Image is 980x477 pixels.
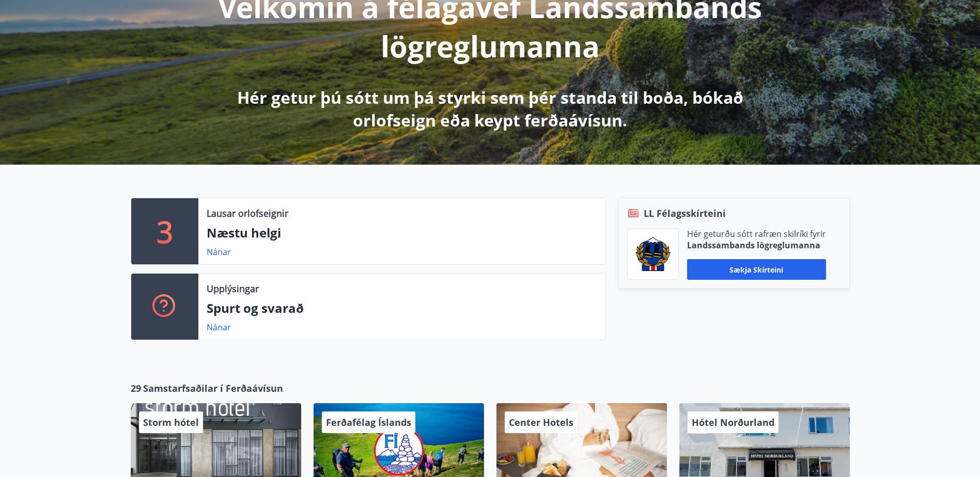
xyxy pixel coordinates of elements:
p: Hér getur þú sótt um þá styrki sem þér standa til boða, bókað orlofseign eða keypt ferðaávísun. [217,86,763,132]
a: Nánar [207,246,231,258]
span: Ferðafélag Íslands [326,416,411,428]
p: Lausar orlofseignir [207,206,288,220]
p: Næstu helgi [207,224,597,242]
p: Spurt og svarað [207,299,597,317]
span: Hótel Norðurland [692,416,774,428]
span: Storm hótel [143,416,199,428]
a: Nánar [207,322,231,333]
p: Upplýsingar [207,282,259,295]
p: 3 [157,212,173,251]
span: 29 [131,381,141,395]
span: Samstarfsaðilar í Ferðaávísun [143,381,283,395]
img: 1cqKbADZNYZ4wXUG0EC2JmCwhQh0Y6EN22Kw4FTY.png [635,237,671,271]
span: Center Hotels [509,416,573,428]
button: Sækja skírteini [687,259,826,280]
p: Hér geturðu sótt rafræn skilríki fyrir [687,228,826,240]
p: Landssambands lögreglumanna [687,240,826,251]
span: LL Félagsskírteini [644,206,726,220]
